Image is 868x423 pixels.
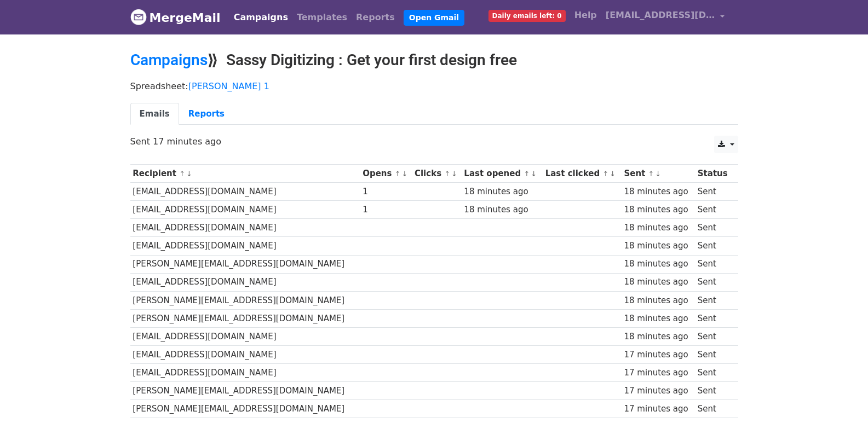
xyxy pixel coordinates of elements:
[624,222,693,234] div: 18 minutes ago
[130,201,360,219] td: [EMAIL_ADDRESS][DOMAIN_NAME]
[130,9,147,25] img: MergeMail logo
[401,170,407,178] a: ↓
[130,382,360,400] td: [PERSON_NAME][EMAIL_ADDRESS][DOMAIN_NAME]
[464,186,540,198] div: 18 minutes ago
[130,327,360,345] td: [EMAIL_ADDRESS][DOMAIN_NAME]
[624,294,693,307] div: 18 minutes ago
[292,7,352,28] a: Templates
[624,258,693,270] div: 18 minutes ago
[462,165,543,183] th: Last opened
[130,291,360,309] td: [PERSON_NAME][EMAIL_ADDRESS][DOMAIN_NAME]
[130,165,360,183] th: Recipient
[484,4,570,26] a: Daily emails left: 0
[130,51,208,69] a: Campaigns
[130,255,360,273] td: [PERSON_NAME][EMAIL_ADDRESS][DOMAIN_NAME]
[624,186,693,198] div: 18 minutes ago
[130,136,738,147] p: Sent 17 minutes ago
[524,170,530,178] a: ↑
[464,204,540,216] div: 18 minutes ago
[695,327,732,345] td: Sent
[624,403,693,415] div: 17 minutes ago
[695,237,732,255] td: Sent
[130,51,738,69] h2: ⟫ Sassy Digitizing : Get your first design free
[352,7,399,28] a: Reports
[130,309,360,327] td: [PERSON_NAME][EMAIL_ADDRESS][DOMAIN_NAME]
[130,273,360,291] td: [EMAIL_ADDRESS][DOMAIN_NAME]
[395,170,401,178] a: ↑
[695,309,732,327] td: Sent
[186,170,192,178] a: ↓
[624,349,693,361] div: 17 minutes ago
[695,346,732,364] td: Sent
[488,10,566,22] span: Daily emails left: 0
[363,204,409,216] div: 1
[695,183,732,201] td: Sent
[130,103,179,125] a: Emails
[624,204,693,216] div: 18 minutes ago
[695,400,732,418] td: Sent
[363,186,409,198] div: 1
[130,400,360,418] td: [PERSON_NAME][EMAIL_ADDRESS][DOMAIN_NAME]
[695,291,732,309] td: Sent
[188,81,269,91] a: [PERSON_NAME] 1
[531,170,537,178] a: ↓
[624,385,693,397] div: 17 minutes ago
[622,165,695,183] th: Sent
[648,170,654,178] a: ↑
[229,7,292,28] a: Campaigns
[412,165,461,183] th: Clicks
[695,219,732,237] td: Sent
[444,170,450,178] a: ↑
[624,276,693,288] div: 18 minutes ago
[695,165,732,183] th: Status
[543,165,622,183] th: Last clicked
[695,273,732,291] td: Sent
[655,170,661,178] a: ↓
[130,219,360,237] td: [EMAIL_ADDRESS][DOMAIN_NAME]
[695,201,732,219] td: Sent
[610,170,616,178] a: ↓
[624,312,693,325] div: 18 minutes ago
[360,165,412,183] th: Opens
[404,10,464,26] a: Open Gmail
[451,170,457,178] a: ↓
[130,364,360,382] td: [EMAIL_ADDRESS][DOMAIN_NAME]
[570,4,601,26] a: Help
[624,367,693,379] div: 17 minutes ago
[624,240,693,252] div: 18 minutes ago
[624,331,693,343] div: 18 minutes ago
[695,364,732,382] td: Sent
[130,80,738,92] p: Spreadsheet:
[601,4,729,30] a: [EMAIL_ADDRESS][DOMAIN_NAME]
[130,346,360,364] td: [EMAIL_ADDRESS][DOMAIN_NAME]
[695,382,732,400] td: Sent
[130,183,360,201] td: [EMAIL_ADDRESS][DOMAIN_NAME]
[179,103,234,125] a: Reports
[130,237,360,255] td: [EMAIL_ADDRESS][DOMAIN_NAME]
[602,170,608,178] a: ↑
[179,170,185,178] a: ↑
[606,9,715,22] span: [EMAIL_ADDRESS][DOMAIN_NAME]
[130,6,221,29] a: MergeMail
[695,255,732,273] td: Sent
